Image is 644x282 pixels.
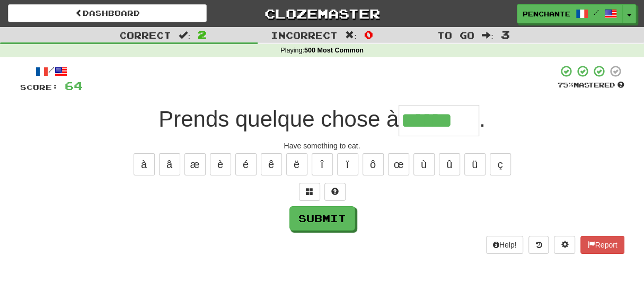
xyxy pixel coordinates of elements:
button: ü [464,153,486,175]
span: Score: [20,83,58,92]
button: ô [363,153,384,175]
button: é [235,153,257,175]
span: : [482,31,493,40]
span: / [594,8,599,16]
button: Round history (alt+y) [528,236,549,254]
a: penchante / [517,4,623,23]
button: Help! [486,236,524,254]
span: 75 % [558,81,574,89]
button: â [159,153,180,175]
div: Mastered [558,81,624,90]
span: To go [437,30,474,40]
span: Prends quelque chose à [158,107,399,131]
button: ë [286,153,307,175]
span: . [479,107,486,131]
button: Single letter hint - you only get 1 per sentence and score half the points! alt+h [324,183,346,201]
button: ê [261,153,282,175]
div: / [20,65,83,78]
button: Switch sentence to multiple choice alt+p [299,183,320,201]
span: Incorrect [271,30,338,40]
span: penchante [523,9,570,19]
a: Dashboard [8,4,207,22]
div: Have something to eat. [20,140,624,151]
span: Correct [119,30,171,40]
button: Report [580,236,624,254]
span: 3 [501,28,510,41]
button: à [134,153,155,175]
button: œ [388,153,409,175]
button: ç [490,153,511,175]
span: 0 [364,28,373,41]
a: Clozemaster [223,4,421,23]
button: ù [413,153,435,175]
span: 64 [65,79,83,92]
button: è [210,153,231,175]
button: ï [337,153,358,175]
button: î [312,153,333,175]
button: û [439,153,460,175]
strong: 500 Most Common [304,47,364,54]
span: : [179,31,190,40]
span: : [345,31,357,40]
button: Submit [289,206,355,231]
button: æ [184,153,206,175]
span: 2 [198,28,207,41]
